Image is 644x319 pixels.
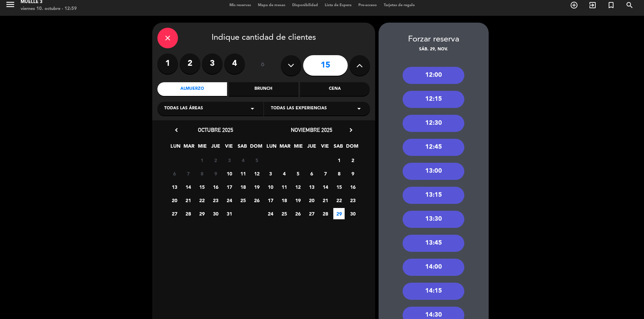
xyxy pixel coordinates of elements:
[254,3,289,7] span: Mapa de mesas
[403,235,464,252] div: 13:45
[198,126,233,133] span: octubre 2025
[180,53,200,74] label: 2
[320,208,331,219] span: 28
[403,283,464,300] div: 14:15
[306,168,317,179] span: 6
[321,3,355,7] span: Lista de Espera
[265,168,276,179] span: 3
[224,53,245,74] label: 4
[196,195,207,206] span: 22
[157,82,227,96] div: Almuerzo
[278,168,290,179] span: 4
[164,105,203,112] span: Todas las áreas
[210,155,221,166] span: 2
[252,53,274,77] div: ó
[157,28,370,48] div: Indique cantidad de clientes
[347,195,358,206] span: 23
[278,195,290,206] span: 18
[292,181,303,193] span: 12
[169,168,180,179] span: 6
[251,195,262,206] span: 26
[265,195,276,206] span: 17
[224,168,235,179] span: 10
[333,208,345,219] span: 29
[237,195,249,206] span: 25
[355,3,380,7] span: Pre-acceso
[607,1,615,9] i: turned_in_not
[319,142,331,154] span: VIE
[379,46,489,53] div: sáb. 29, nov.
[251,168,262,179] span: 12
[202,53,223,74] label: 3
[182,181,194,193] span: 14
[300,82,370,96] div: Cena
[278,208,290,219] span: 25
[164,34,172,42] i: close
[182,168,194,179] span: 7
[279,142,290,154] span: MAR
[403,139,464,156] div: 12:45
[347,126,355,134] i: chevron_right
[237,181,249,193] span: 18
[237,142,248,154] span: SAB
[320,181,331,193] span: 14
[320,168,331,179] span: 7
[347,208,358,219] span: 30
[355,105,363,113] i: arrow_drop_down
[224,208,235,219] span: 31
[224,195,235,206] span: 24
[306,142,317,154] span: JUE
[333,168,345,179] span: 8
[306,195,317,206] span: 20
[333,181,345,193] span: 15
[170,142,181,154] span: LUN
[625,1,634,9] i: search
[320,195,331,206] span: 21
[251,155,262,166] span: 5
[196,208,207,219] span: 29
[196,142,208,154] span: MIE
[173,126,180,134] i: chevron_left
[292,168,303,179] span: 5
[293,142,304,154] span: MIE
[183,142,194,154] span: MAR
[403,67,464,84] div: 12:00
[224,155,235,166] span: 3
[229,82,298,96] div: Brunch
[588,1,597,9] i: exit_to_app
[196,181,207,193] span: 15
[157,53,178,74] label: 1
[289,3,321,7] span: Disponibilidad
[248,105,257,113] i: arrow_drop_down
[333,195,345,206] span: 22
[226,3,254,7] span: Mis reservas
[292,208,303,219] span: 26
[403,91,464,108] div: 12:15
[333,142,344,154] span: SAB
[347,168,358,179] span: 9
[306,181,317,193] span: 13
[210,195,221,206] span: 23
[223,142,235,154] span: VIE
[210,208,221,219] span: 30
[210,142,221,154] span: JUE
[347,155,358,166] span: 2
[266,142,277,154] span: LUN
[265,181,276,193] span: 10
[237,155,249,166] span: 4
[196,155,207,166] span: 1
[265,208,276,219] span: 24
[403,115,464,132] div: 12:30
[196,168,207,179] span: 8
[403,163,464,180] div: 13:00
[271,105,327,112] span: Todas las experiencias
[570,1,578,9] i: add_circle_outline
[291,126,332,133] span: noviembre 2025
[333,155,345,166] span: 1
[169,195,180,206] span: 20
[278,181,290,193] span: 11
[403,259,464,276] div: 14:00
[169,208,180,219] span: 27
[347,181,358,193] span: 16
[380,3,418,7] span: Tarjetas de regalo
